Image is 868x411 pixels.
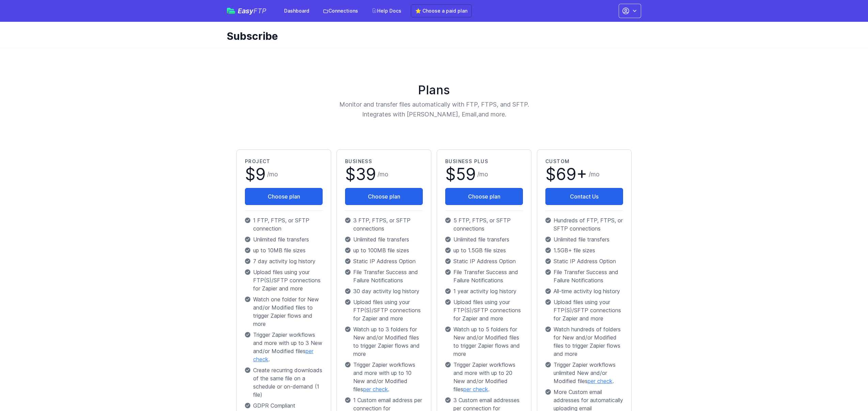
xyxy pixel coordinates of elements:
[463,386,488,393] a: per check
[345,287,423,295] p: 30 day activity log history
[300,99,568,120] p: Monitor and transfer files automatically with FTP, FTPS, and SFTP. Integrates with [PERSON_NAME],...
[545,287,623,295] p: All-time activity log history
[589,170,600,179] span: /
[253,331,323,363] span: Trigger Zapier workflows and more with up to 3 New and/or Modified files .
[245,235,323,243] p: Unlimited file transfers
[245,246,323,254] p: up to 10MB file sizes
[245,268,323,293] p: Upload files using your FTP(S)/SFTP connections for Zapier and more
[319,5,362,17] a: Connections
[345,257,423,265] p: Static IP Address Option
[588,378,613,384] a: per check
[456,164,476,184] span: 59
[253,7,266,15] span: FTP
[445,268,523,284] p: File Transfer Success and Failure Notifications
[234,83,634,97] h1: Plans
[545,246,623,254] p: 1.5GB+ file sizes
[379,171,388,178] span: mo
[253,348,313,363] a: per check
[345,166,376,183] span: $
[445,188,523,205] button: Choose plan
[345,268,423,284] p: File Transfer Success and Failure Notifications
[255,164,266,184] span: 9
[445,325,523,358] p: Watch up to 5 folders for New and/or Modified files to trigger Zapier flows and more
[363,386,388,393] a: per check
[345,188,423,205] button: Choose plan
[345,298,423,322] p: Upload files using your FTP(S)/SFTP connections for Zapier and more
[245,188,323,205] button: Choose plan
[545,325,623,358] p: Watch hundreds of folders for New and/or Modified files to trigger Zapier flows and more
[245,366,323,399] p: Create recurring downloads of the same file on a schedule or on-demand (1 file)
[267,170,278,179] span: /
[545,298,623,322] p: Upload files using your FTP(S)/SFTP connections for Zapier and more
[368,5,405,17] a: Help Docs
[445,216,523,233] p: 5 FTP, FTPS, or SFTP connections
[445,287,523,295] p: 1 year activity log history
[227,8,235,14] img: easyftp_logo.png
[445,235,523,243] p: Unlimited file transfers
[356,164,376,184] span: 39
[353,361,423,393] span: Trigger Zapier workflows and more with up to 10 New and/or Modified files .
[545,268,623,284] p: File Transfer Success and Failure Notifications
[545,188,623,205] a: Contact Us
[591,171,600,178] span: mo
[377,170,388,179] span: /
[545,158,623,165] h2: Custom
[411,4,472,17] a: ⭐ Choose a paid plan
[445,298,523,322] p: Upload files using your FTP(S)/SFTP connections for Zapier and more
[545,166,587,183] span: $
[269,171,278,178] span: mo
[345,235,423,243] p: Unlimited file transfers
[238,7,266,14] span: Easy
[227,30,636,42] h1: Subscribe
[453,361,523,393] span: Trigger Zapier workflows and more with up to 20 New and/or Modified files .
[556,164,587,184] span: 69+
[554,361,623,385] span: Trigger Zapier workflows unlimited New and/or Modified files .
[545,257,623,265] p: Static IP Address Option
[345,216,423,233] p: 3 FTP, FTPS, or SFTP connections
[245,401,323,410] p: GDPR Compliant
[445,246,523,254] p: up to 1.5GB file sizes
[280,5,313,17] a: Dashboard
[445,257,523,265] p: Static IP Address Option
[445,166,476,183] span: $
[245,158,323,165] h2: Project
[479,171,488,178] span: mo
[227,7,266,14] a: EasyFTP
[245,166,266,183] span: $
[477,170,488,179] span: /
[445,158,523,165] h2: Business Plus
[545,216,623,233] p: Hundreds of FTP, FTPS, or SFTP connections
[245,216,323,233] p: 1 FTP, FTPS, or SFTP connection
[245,295,323,328] p: Watch one folder for New and/or Modified files to trigger Zapier flows and more
[345,325,423,358] p: Watch up to 3 folders for New and/or Modified files to trigger Zapier flows and more
[345,246,423,254] p: up to 100MB file sizes
[245,257,323,265] p: 7 day activity log history
[545,235,623,243] p: Unlimited file transfers
[345,158,423,165] h2: Business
